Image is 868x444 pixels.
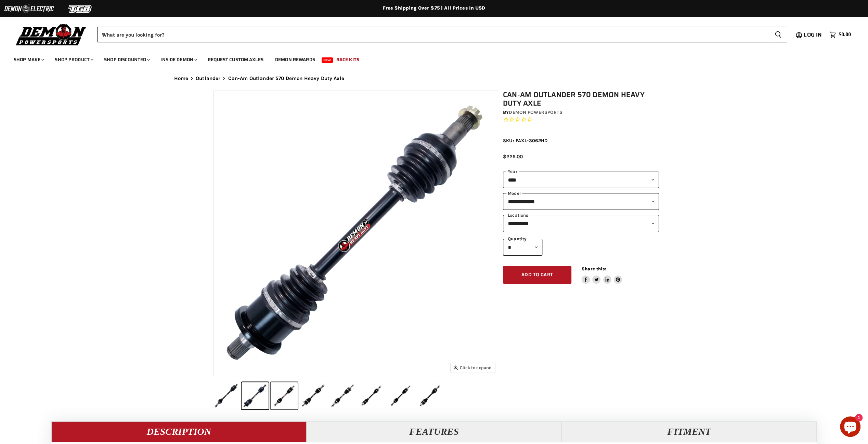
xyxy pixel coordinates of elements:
button: Can-Am Outlander 570 Demon Heavy Duty Axle thumbnail [271,382,298,409]
button: Add to cart [503,266,571,284]
form: Product [97,27,787,42]
span: Can-Am Outlander 570 Demon Heavy Duty Axle [228,76,344,81]
button: Fitment [561,421,817,442]
select: modal-name [503,193,659,210]
button: Search [769,27,787,42]
a: Outlander [196,76,220,81]
span: New! [322,57,333,63]
img: Demon Electric Logo 2 [3,2,55,15]
button: Click to expand [451,363,495,372]
button: Can-Am Outlander 570 Demon Heavy Duty Axle thumbnail [329,382,356,409]
a: Shop Discounted [99,53,154,67]
inbox-online-store-chat: Shopify online store chat [838,416,863,439]
button: Can-Am Outlander 570 Demon Heavy Duty Axle thumbnail [416,382,443,409]
h1: Can-Am Outlander 570 Demon Heavy Duty Axle [503,91,659,108]
select: keys [503,215,659,232]
a: Shop Product [50,53,98,67]
button: Can-Am Outlander 570 Demon Heavy Duty Axle thumbnail [212,382,239,409]
div: by [503,109,659,116]
span: Rated 0.0 out of 5 stars 0 reviews [503,116,659,123]
a: Shop Make [9,53,48,67]
img: Demon Powersports [14,22,89,46]
button: Can-Am Outlander 570 Demon Heavy Duty Axle thumbnail [358,382,385,409]
ul: Main menu [9,50,849,67]
span: $225.00 [503,153,523,160]
span: Click to expand [454,365,492,370]
button: Can-Am Outlander 570 Demon Heavy Duty Axle thumbnail [242,382,269,409]
select: year [503,172,659,188]
a: Demon Powersports [509,109,562,115]
span: Share this: [582,266,606,271]
span: Add to cart [521,272,553,278]
img: Can-Am Outlander 570 Demon Heavy Duty Axle [213,91,499,376]
span: $0.00 [839,31,851,38]
div: Free Shipping Over $75 | All Prices In USD [160,5,708,11]
button: Description [51,421,307,442]
input: When autocomplete results are available use up and down arrows to review and enter to select [97,27,769,42]
div: SKU: PAXL-3062HD [503,137,659,144]
select: Quantity [503,239,542,256]
a: Inside Demon [155,53,201,67]
button: Can-Am Outlander 570 Demon Heavy Duty Axle thumbnail [300,382,327,409]
a: $0.00 [826,30,854,40]
a: Log in [801,32,826,38]
button: Features [307,421,562,442]
img: TGB Logo 2 [55,2,106,15]
button: Can-Am Outlander 570 Demon Heavy Duty Axle thumbnail [387,382,414,409]
aside: Share this: [582,266,622,284]
a: Demon Rewards [270,53,320,67]
a: Race Kits [331,53,364,67]
a: Home [174,76,189,81]
span: Log in [804,30,822,39]
a: Request Custom Axles [203,53,269,67]
nav: Breadcrumbs [160,76,708,81]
